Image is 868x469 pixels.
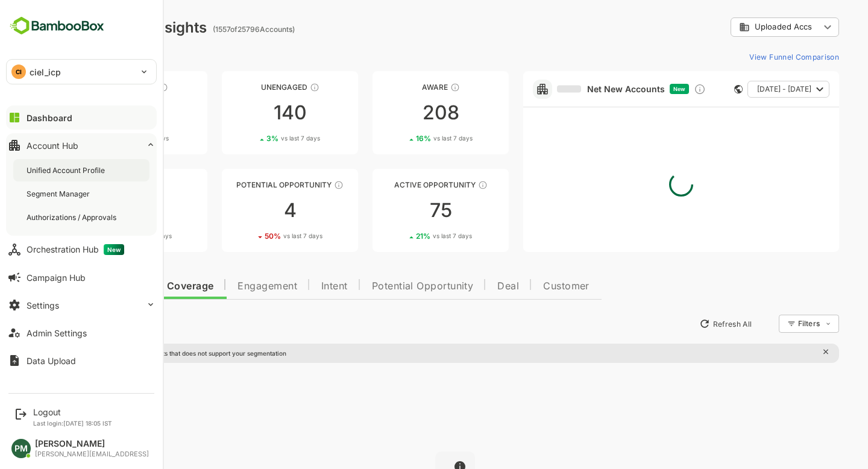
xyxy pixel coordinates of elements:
[222,231,280,241] div: 50 %
[180,83,316,92] div: Unengaged
[90,231,130,241] span: vs last 7 days
[29,180,165,189] div: Engaged
[6,293,157,317] button: Settings
[712,22,770,31] span: Uploaded Accs
[27,113,72,123] div: Dashboard
[27,189,92,199] div: Segment Manager
[268,83,277,92] div: These accounts have not shown enough engagement and need nurturing
[330,169,467,252] a: Active OpportunityThese accounts have open opportunities which might be at any of the Sales Stage...
[688,16,797,39] div: Uploaded Accs
[224,134,278,143] div: 3 %
[374,134,430,143] div: 16 %
[27,165,107,175] div: Unified Account Profile
[35,450,149,458] div: [PERSON_NAME][EMAIL_ADDRESS]
[180,180,316,189] div: Potential Opportunity
[501,282,547,291] span: Customer
[180,201,316,220] div: 4
[241,231,280,241] span: vs last 7 days
[6,14,108,37] img: BambooboxFullLogoMark.5f36c76dfaba33ec1ec1367b70bb1252.svg
[27,272,86,283] div: Campaign Hub
[6,238,157,262] button: Orchestration HubNew
[29,83,165,92] div: Unreached
[292,180,301,190] div: These accounts are MQAs and can be passed on to Inside Sales
[29,201,165,220] div: 15
[6,133,157,157] button: Account Hub
[755,313,797,335] div: Filters
[455,282,477,291] span: Deal
[391,134,430,143] span: vs last 7 days
[116,83,126,92] div: These accounts have not been engaged with for a defined time period
[33,407,112,417] div: Logout
[374,231,430,241] div: 21 %
[27,212,119,222] div: Authorizations / Approvals
[71,231,130,241] div: 48 %
[715,81,769,97] span: [DATE] - [DATE]
[29,313,117,335] button: New Insights
[239,134,278,143] span: vs last 7 days
[35,439,149,449] div: [PERSON_NAME]
[27,140,78,151] div: Account Hub
[29,169,165,252] a: EngagedThese accounts are warm, further nurturing would qualify them to MQAs1548%vs last 7 days
[652,83,664,95] div: Discover new ICP-fit accounts showing engagement — via intent surges, anonymous website visits, L...
[41,282,171,291] span: Data Quality and Coverage
[11,439,31,458] div: PM
[180,103,316,122] div: 140
[6,321,157,345] button: Admin Settings
[75,134,127,143] div: 1 %
[391,231,430,241] span: vs last 7 days
[27,328,87,338] div: Admin Settings
[515,84,623,95] a: Net New Accounts
[697,22,778,33] div: Uploaded Accs
[652,314,715,333] button: Refresh All
[330,201,467,220] div: 75
[6,348,157,373] button: Data Upload
[6,105,157,130] button: Dashboard
[279,282,306,291] span: Intent
[29,19,165,36] div: Dashboard Insights
[330,180,467,189] div: Active Opportunity
[112,180,121,190] div: These accounts are warm, further nurturing would qualify them to MQAs
[104,244,124,255] span: New
[408,83,418,92] div: These accounts have just entered the buying cycle and need further nurturing
[27,356,76,366] div: Data Upload
[330,71,467,154] a: AwareThese accounts have just entered the buying cycle and need further nurturing20816%vs last 7 ...
[330,103,467,122] div: 208
[30,66,61,78] p: ciel_icp
[756,319,778,328] div: Filters
[33,420,112,427] p: Last login: [DATE] 18:05 IST
[27,300,59,310] div: Settings
[52,350,244,357] p: There are global insights that does not support your segmentation
[330,282,432,291] span: Potential Opportunity
[330,83,467,92] div: Aware
[7,60,156,84] div: CIciel_icp
[87,134,127,143] span: vs last 7 days
[702,47,797,66] button: View Funnel Comparison
[171,25,253,34] ag: ( 1557 of 25796 Accounts)
[29,71,165,154] a: UnreachedThese accounts have not been engaged with for a defined time period1K1%vs last 7 days
[180,169,316,252] a: Potential OpportunityThese accounts are MQAs and can be passed on to Inside Sales450%vs last 7 days
[436,180,445,190] div: These accounts have open opportunities which might be at any of the Sales Stages
[705,81,787,98] button: [DATE] - [DATE]
[6,265,157,289] button: Campaign Hub
[195,282,255,291] span: Engagement
[631,86,643,92] span: New
[692,85,700,93] div: This card does not support filter and segments
[27,244,124,255] div: Orchestration Hub
[180,71,316,154] a: UnengagedThese accounts have not shown enough engagement and need nurturing1403%vs last 7 days
[11,65,26,79] div: CI
[29,103,165,122] div: 1K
